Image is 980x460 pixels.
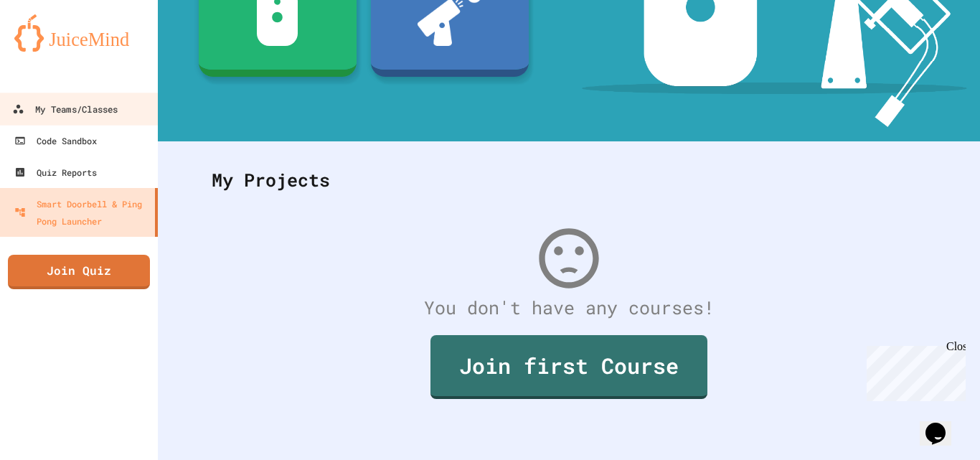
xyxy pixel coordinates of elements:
a: Join Quiz [8,255,150,289]
div: Quiz Reports [14,164,97,181]
iframe: chat widget [861,340,966,401]
iframe: chat widget [920,403,966,446]
div: Code Sandbox [14,132,97,149]
div: My Teams/Classes [12,100,118,118]
a: Join first Course [430,335,707,399]
div: Smart Doorbell & Ping Pong Launcher [14,195,149,230]
img: logo-orange.svg [14,14,143,52]
div: My Projects [197,152,941,208]
div: Chat with us now!Close [6,6,99,91]
div: You don't have any courses! [197,294,941,321]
